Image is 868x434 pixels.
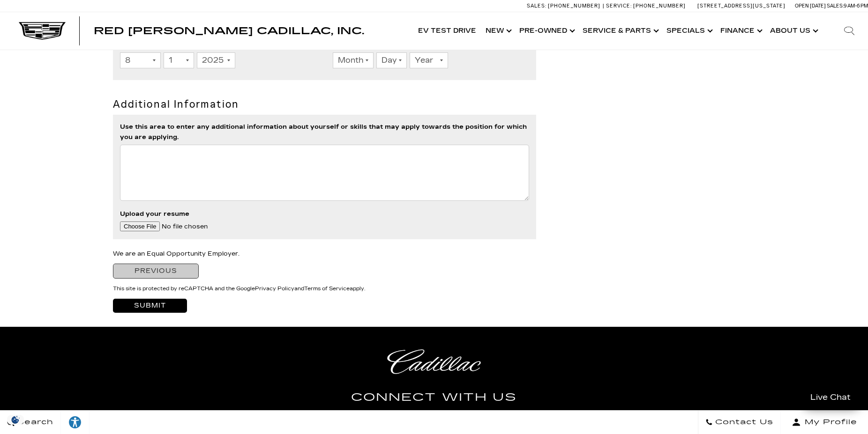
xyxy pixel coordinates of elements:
div: Explore your accessibility options [61,415,89,429]
input: Submit [113,299,187,313]
a: Specials [662,12,716,50]
a: Pre-Owned [515,12,578,50]
span: 9 AM-6 PM [844,3,868,9]
section: Click to Open Cookie Consent Modal [5,415,26,425]
span: Service: [606,3,632,9]
a: Cadillac Light Heritage Logo [132,349,736,374]
a: Live Chat [800,386,861,408]
input: Previous [113,264,199,279]
span: Sales: [527,3,546,9]
h2: Additional Information [113,99,536,110]
a: Privacy Policy [255,286,294,292]
small: This site is protected by reCAPTCHA and the Google and apply. [113,286,365,292]
p: We are an Equal Opportunity Employer. [113,249,536,259]
span: Contact Us [713,416,773,429]
a: Terms of Service [304,286,350,292]
span: My Profile [801,416,857,429]
span: [PHONE_NUMBER] [548,3,600,9]
a: Service: [PHONE_NUMBER] [603,3,688,8]
img: Cadillac Dark Logo with Cadillac White Text [19,22,66,40]
span: [PHONE_NUMBER] [633,3,686,9]
span: Live Chat [806,392,855,403]
a: Finance [716,12,765,50]
button: Open user profile menu [781,411,868,434]
a: Sales: [PHONE_NUMBER] [527,3,603,8]
span: Red [PERSON_NAME] Cadillac, Inc. [94,25,364,37]
a: New [481,12,515,50]
h4: Connect With Us [132,389,736,406]
img: Cadillac Light Heritage Logo [387,349,481,374]
a: [STREET_ADDRESS][US_STATE] [697,3,786,9]
a: EV Test Drive [413,12,481,50]
span: Sales: [827,3,844,9]
a: Red [PERSON_NAME] Cadillac, Inc. [94,26,364,36]
a: Contact Us [698,411,781,434]
div: Search [831,12,868,50]
span: Open [DATE] [795,3,826,9]
span: Search [15,416,53,429]
a: Service & Parts [578,12,662,50]
a: About Us [765,12,821,50]
label: Use this area to enter any additional information about yourself or skills that may apply towards... [120,122,529,142]
img: Opt-Out Icon [5,415,26,425]
label: Upload your resume [120,209,189,219]
a: Explore your accessibility options [61,411,90,434]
